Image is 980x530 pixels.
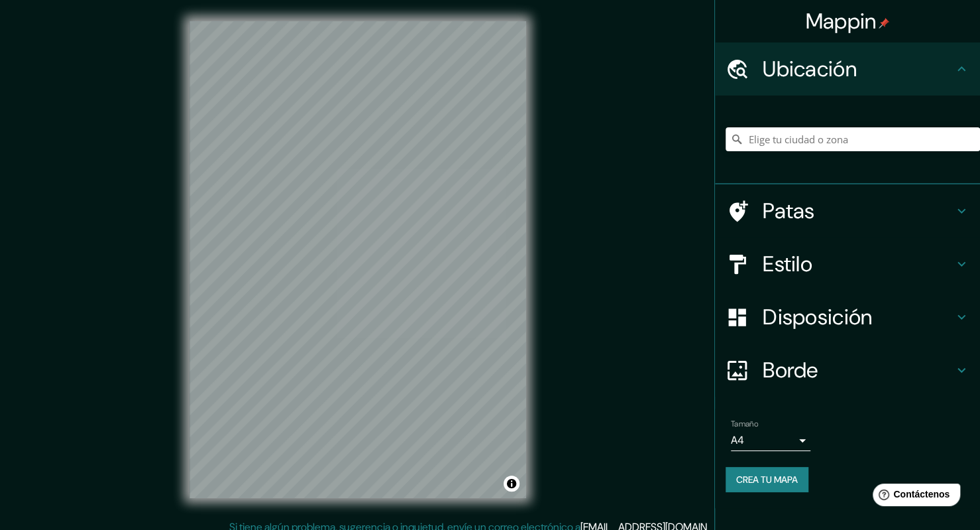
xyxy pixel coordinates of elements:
[862,478,965,515] iframe: Lanzador de widgets de ayuda
[715,237,980,291] div: Estilo
[763,55,857,83] font: Ubicación
[190,21,526,498] canvas: Mapa
[731,419,758,429] font: Tamaño
[726,127,980,151] input: Elige tu ciudad o zona
[726,467,808,492] button: Crea tu mapa
[731,433,744,447] font: A4
[715,291,980,344] div: Disposición
[806,7,877,35] font: Mappin
[504,476,519,492] button: Activar o desactivar atribución
[763,356,818,384] font: Borde
[715,42,980,96] div: Ubicación
[715,344,980,397] div: Borde
[763,303,872,331] font: Disposición
[715,184,980,237] div: Patas
[763,250,812,278] font: Estilo
[763,197,815,225] font: Patas
[879,18,889,29] img: pin-icon.png
[731,430,810,451] div: A4
[736,474,798,486] font: Crea tu mapa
